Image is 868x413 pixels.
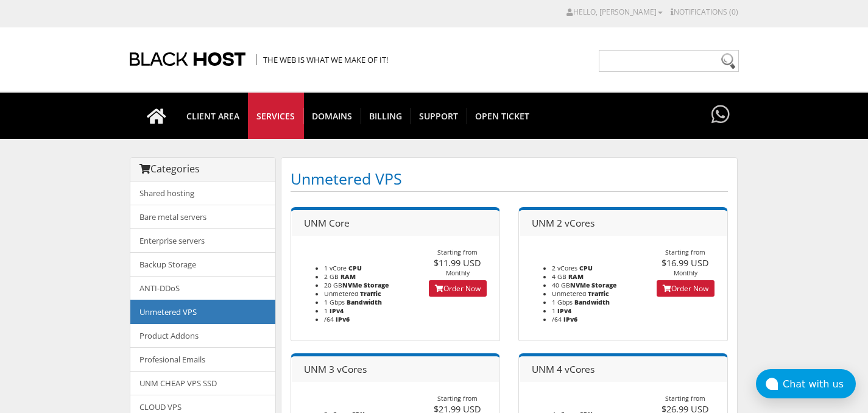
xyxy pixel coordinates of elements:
a: UNM CHEAP VPS SSD [130,371,275,395]
span: 1 Gbps [552,298,573,306]
b: IPv6 [563,315,577,323]
span: 1 vCore [324,264,347,272]
span: 20 GB [324,281,362,289]
a: Have questions? [708,93,733,138]
div: Chat with us [783,378,856,390]
span: 2 GB [324,272,339,281]
span: Unmetered [552,289,586,298]
b: Bandwidth [574,298,610,306]
span: $16.99 USD [662,256,709,269]
span: UNM 4 vCores [532,362,595,376]
a: Notifications [671,7,738,17]
span: UNM 3 vCores [304,362,367,376]
a: Enterprise servers [130,228,275,253]
a: Open Ticket [467,93,538,139]
a: Support [411,93,467,139]
span: Domains [303,108,361,124]
a: SERVICES [248,93,304,139]
b: Traffic [360,289,381,298]
div: Starting from Monthly [416,248,499,277]
b: CPU [579,264,593,272]
b: IPv4 [330,306,344,315]
b: Storage [364,281,389,289]
a: Shared hosting [130,182,275,205]
a: ANTI-DDoS [130,276,275,300]
h3: Categories [139,164,266,175]
a: Backup Storage [130,252,275,277]
a: Billing [361,93,411,139]
a: Profesional Emails [130,347,275,372]
a: Hello, [PERSON_NAME] [566,7,663,17]
b: Bandwidth [347,298,382,306]
b: IPv6 [336,315,350,323]
span: The Web is what we make of it! [256,54,388,65]
span: 1 [552,306,556,315]
span: 1 Gbps [324,298,345,306]
span: Billing [361,108,411,124]
b: Traffic [588,289,609,298]
b: RAM [340,272,356,281]
a: Order Now [657,280,715,297]
div: Starting from Monthly [644,248,727,277]
a: CLIENT AREA [178,93,249,139]
a: Product Addons [130,323,275,348]
span: /64 [324,315,334,323]
span: SERVICES [248,108,304,124]
h1: Unmetered VPS [291,167,728,192]
span: Unmetered [324,289,358,298]
b: NVMe [342,281,362,289]
span: UNM Core [304,216,350,230]
span: UNM 2 vCores [532,216,595,230]
input: Need help? [599,50,739,72]
b: IPv4 [557,306,571,315]
b: CPU [348,264,362,272]
span: Support [411,108,467,124]
span: $11.99 USD [434,256,481,269]
span: CLIENT AREA [178,108,249,124]
button: Chat with us [756,369,856,398]
span: Open Ticket [467,108,538,124]
span: 1 [324,306,328,315]
a: Order Now [429,280,487,297]
a: Unmetered VPS [130,300,275,324]
b: NVMe [570,281,590,289]
span: 4 GB [552,272,566,281]
a: Domains [303,93,361,139]
span: /64 [552,315,562,323]
span: 40 GB [552,281,590,289]
a: Bare metal servers [130,205,275,229]
span: 2 vCores [552,264,577,272]
b: Storage [591,281,616,289]
a: Go to homepage [135,93,178,139]
b: RAM [568,272,584,281]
